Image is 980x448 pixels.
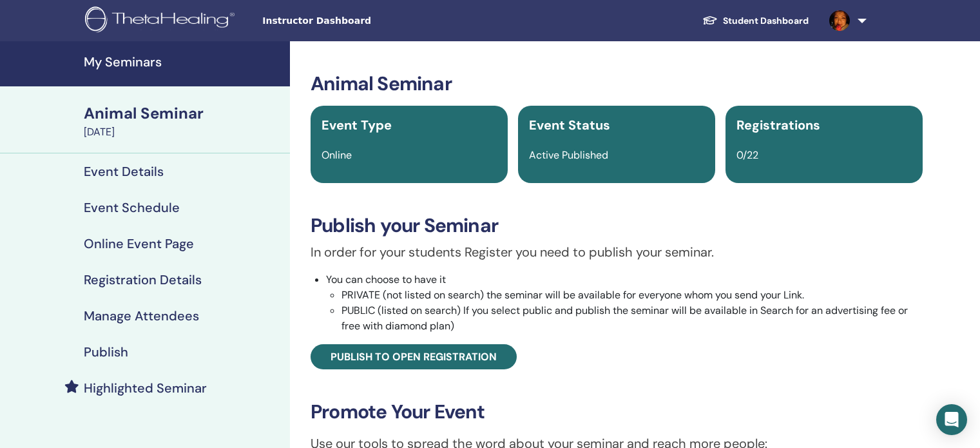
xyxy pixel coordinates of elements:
span: Instructor Dashboard [262,14,456,28]
span: 0/22 [736,148,758,162]
h4: Event Details [84,164,164,179]
a: Publish to open registration [311,344,517,369]
h4: Manage Attendees [84,308,199,324]
li: You can choose to have it [326,272,923,334]
div: Open Intercom Messenger [936,404,967,435]
li: PRIVATE (not listed on search) the seminar will be available for everyone whom you send your Link. [341,287,923,303]
div: [DATE] [84,124,282,140]
h4: My Seminars [84,54,282,70]
div: Animal Seminar [84,102,282,124]
span: Publish to open registration [331,350,497,364]
span: Online [322,148,352,162]
li: PUBLIC (listed on search) If you select public and publish the seminar will be available in Searc... [341,303,923,334]
span: Event Type [322,117,392,133]
span: Event Status [529,117,610,133]
h4: Online Event Page [84,236,194,251]
img: default.jpg [829,10,850,31]
h4: Registration Details [84,272,202,287]
h4: Event Schedule [84,200,180,215]
a: Animal Seminar[DATE] [76,102,290,140]
h4: Highlighted Seminar [84,380,207,396]
h4: Publish [84,344,128,360]
a: Student Dashboard [692,9,819,33]
h3: Promote Your Event [311,400,923,424]
img: graduation-cap-white.svg [702,15,718,26]
p: In order for your students Register you need to publish your seminar. [311,242,923,262]
h3: Publish your Seminar [311,214,923,237]
h3: Animal Seminar [311,72,923,95]
img: logo.png [85,6,239,35]
span: Active Published [529,148,608,162]
span: Registrations [736,117,820,133]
